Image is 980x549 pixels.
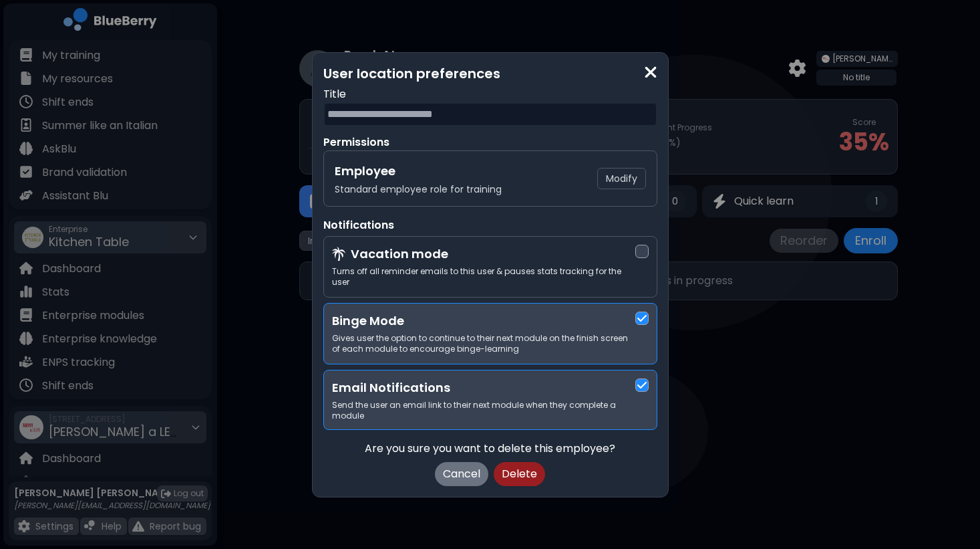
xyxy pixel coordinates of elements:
h3: Binge Mode [332,312,635,330]
img: vacation icon [332,247,345,261]
p: Send the user an email link to their next module when they complete a module [332,400,635,421]
p: User location preferences [323,64,657,84]
h3: Employee [335,162,502,181]
h3: Vacation mode [351,245,448,263]
img: check [637,313,647,324]
p: Turns off all reminder emails to this user & pauses stats tracking for the user [332,266,635,288]
p: Standard employee role for training [335,183,502,195]
p: Gives user the option to continue to their next module on the finish screen of each module to enc... [332,333,635,354]
p: Are you sure you want to delete this employee? [323,441,657,457]
button: Delete [494,462,545,486]
h3: Email Notifications [332,378,635,397]
button: Modify [597,168,646,189]
button: Cancel [435,462,488,486]
img: check [637,380,647,391]
p: Notifications [323,217,657,233]
p: Title [323,86,657,102]
p: Permissions [323,134,657,150]
img: close icon [644,64,657,82]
